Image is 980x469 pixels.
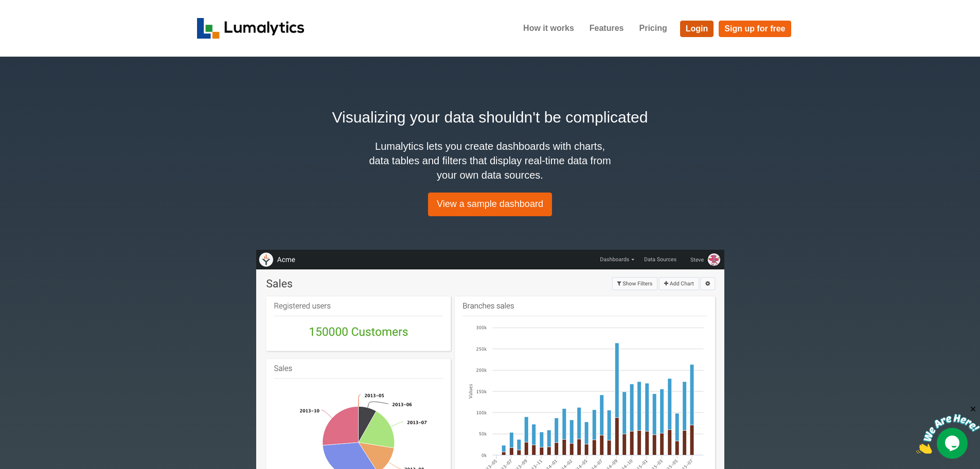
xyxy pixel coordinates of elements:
[582,15,632,41] a: Features
[916,405,980,454] iframe: chat widget
[197,106,783,129] h2: Visualizing your data shouldn't be complicated
[428,193,552,216] a: View a sample dashboard
[680,21,714,37] a: Login
[197,18,305,39] img: logo_v2-f34f87db3d4d9f5311d6c47995059ad6168825a3e1eb260e01c8041e89355404.png
[719,21,791,37] a: Sign up for free
[367,139,614,182] h4: Lumalytics lets you create dashboards with charts, data tables and filters that display real-time...
[515,15,582,41] a: How it works
[631,15,674,41] a: Pricing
